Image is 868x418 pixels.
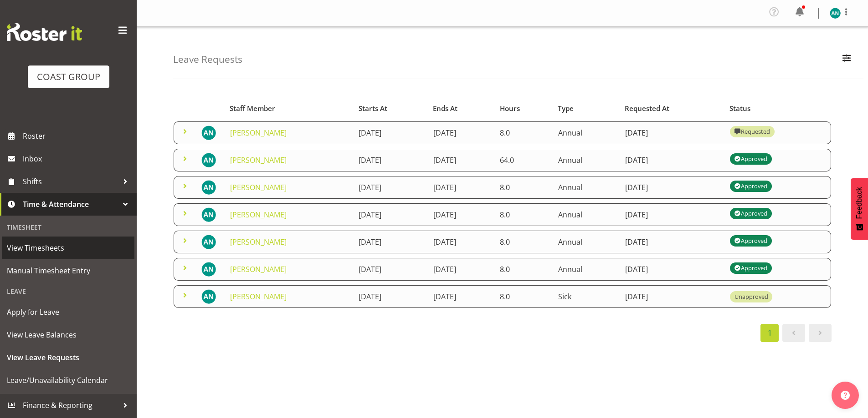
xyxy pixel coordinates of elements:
span: View Leave Balances [7,328,130,342]
img: andreana-norris9931.jpg [201,207,216,222]
div: Requested At [625,103,719,114]
td: [DATE] [620,149,724,171]
span: Apply for Leave [7,305,130,319]
img: Rosterit website logo [7,23,82,41]
a: Apply for Leave [2,301,134,323]
div: Staff Member [230,103,348,114]
img: andreana-norris9931.jpg [201,153,216,167]
img: andreana-norris9931.jpg [201,126,216,140]
div: Approved [734,181,767,191]
a: View Timesheets [2,237,134,259]
td: [DATE] [428,231,494,253]
span: Manual Timesheet Entry [7,264,130,277]
td: 8.0 [494,231,552,253]
td: [DATE] [428,149,494,171]
a: [PERSON_NAME] [230,182,287,192]
td: [DATE] [428,121,494,144]
span: Finance & Reporting [23,398,118,412]
div: Timesheet [2,218,134,237]
img: andreana-norris9931.jpg [201,180,216,195]
td: [DATE] [428,258,494,281]
div: Requested [734,126,770,137]
td: [DATE] [428,285,494,308]
img: andreana-norris9931.jpg [201,289,216,304]
img: help-xxl-2.png [841,391,850,400]
td: [DATE] [428,203,494,226]
td: 8.0 [494,121,552,144]
td: [DATE] [620,121,724,144]
td: [DATE] [620,285,724,308]
td: [DATE] [353,121,428,144]
div: Approved [734,235,767,246]
div: Approved [734,262,767,273]
span: View Timesheets [7,241,130,255]
td: 8.0 [494,203,552,226]
div: COAST GROUP [37,70,100,84]
span: Time & Attendance [23,197,118,211]
h4: Leave Requests [173,54,242,65]
div: Unapproved [734,292,768,301]
td: [DATE] [353,231,428,253]
td: Annual [553,176,620,199]
td: 8.0 [494,176,552,199]
td: [DATE] [353,203,428,226]
button: Filter Employees [837,50,856,70]
div: Status [729,103,826,114]
span: Leave/Unavailability Calendar [7,373,130,387]
a: [PERSON_NAME] [230,210,287,220]
td: [DATE] [620,231,724,253]
img: andreana-norris9931.jpg [201,235,216,249]
div: Starts At [359,103,423,114]
td: [DATE] [353,285,428,308]
td: Sick [553,285,620,308]
td: [DATE] [620,176,724,199]
a: View Leave Requests [2,346,134,369]
td: Annual [553,258,620,281]
td: 64.0 [494,149,552,171]
a: Leave/Unavailability Calendar [2,369,134,392]
td: [DATE] [620,203,724,226]
img: andreana-norris9931.jpg [830,8,841,19]
td: Annual [553,231,620,253]
td: [DATE] [353,176,428,199]
td: [DATE] [353,258,428,281]
div: Type [558,103,614,114]
a: View Leave Balances [2,323,134,346]
img: andreana-norris9931.jpg [201,262,216,277]
td: [DATE] [428,176,494,199]
td: 8.0 [494,258,552,281]
td: Annual [553,149,620,171]
div: Ends At [433,103,489,114]
td: Annual [553,121,620,144]
a: [PERSON_NAME] [230,292,287,302]
span: View Leave Requests [7,351,130,364]
div: Approved [734,153,767,164]
a: Manual Timesheet Entry [2,259,134,282]
td: [DATE] [353,149,428,171]
a: [PERSON_NAME] [230,237,287,247]
td: [DATE] [620,258,724,281]
a: [PERSON_NAME] [230,128,287,138]
a: [PERSON_NAME] [230,264,287,274]
a: [PERSON_NAME] [230,155,287,165]
span: Inbox [23,152,132,166]
td: Annual [553,203,620,226]
span: Roster [23,129,132,143]
span: Feedback [855,187,863,219]
div: Leave [2,282,134,301]
button: Feedback - Show survey [851,178,868,240]
div: Approved [734,208,767,219]
td: 8.0 [494,285,552,308]
div: Hours [500,103,548,114]
span: Shifts [23,175,118,188]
